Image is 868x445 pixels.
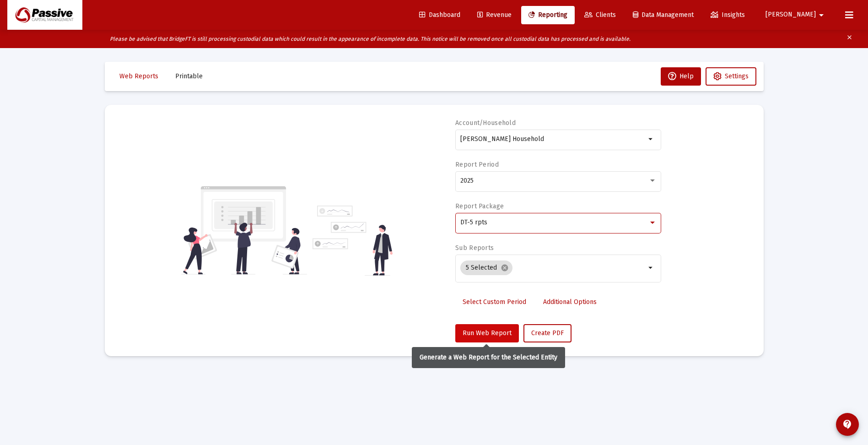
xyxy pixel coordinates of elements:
span: Printable [175,72,203,80]
mat-chip-list: Selection [460,259,646,277]
a: Revenue [470,6,519,24]
span: DT-5 rpts [460,218,487,226]
span: Web Reports [119,72,158,80]
span: Data Management [633,11,694,19]
button: Web Reports [112,67,166,86]
img: Dashboard [14,6,75,24]
button: Help [661,67,701,86]
label: Report Period [455,161,499,168]
a: Dashboard [412,6,468,24]
span: Create PDF [531,329,564,337]
mat-icon: arrow_drop_down [816,6,827,24]
label: Account/Household [455,119,516,127]
span: Dashboard [419,11,460,19]
mat-icon: arrow_drop_down [646,134,657,145]
span: Help [668,72,694,80]
span: Run Web Report [463,329,512,337]
mat-icon: contact_support [842,419,853,430]
button: [PERSON_NAME] [755,5,838,24]
span: Select Custom Period [463,298,526,306]
mat-icon: arrow_drop_down [646,262,657,273]
mat-chip: 5 Selected [460,260,512,275]
span: Clients [584,11,616,19]
span: Settings [725,72,749,80]
a: Insights [703,6,752,24]
mat-icon: clear [846,32,853,46]
span: Insights [711,11,745,19]
a: Data Management [625,6,701,24]
span: Reporting [528,11,567,19]
input: Search or select an account or household [460,136,646,143]
i: Please be advised that BridgeFT is still processing custodial data which could result in the appe... [110,36,631,42]
button: Printable [168,67,210,86]
label: Report Package [455,202,504,210]
a: Reporting [521,6,575,24]
span: Revenue [477,11,512,19]
span: [PERSON_NAME] [766,11,816,19]
button: Settings [706,67,756,86]
img: reporting [181,185,307,276]
label: Sub Reports [455,244,494,252]
img: reporting-alt [313,206,393,276]
button: Run Web Report [455,324,519,342]
button: Create PDF [523,324,571,342]
span: 2025 [460,177,474,185]
a: Clients [577,6,623,24]
span: Additional Options [543,298,597,306]
mat-icon: cancel [501,264,509,272]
